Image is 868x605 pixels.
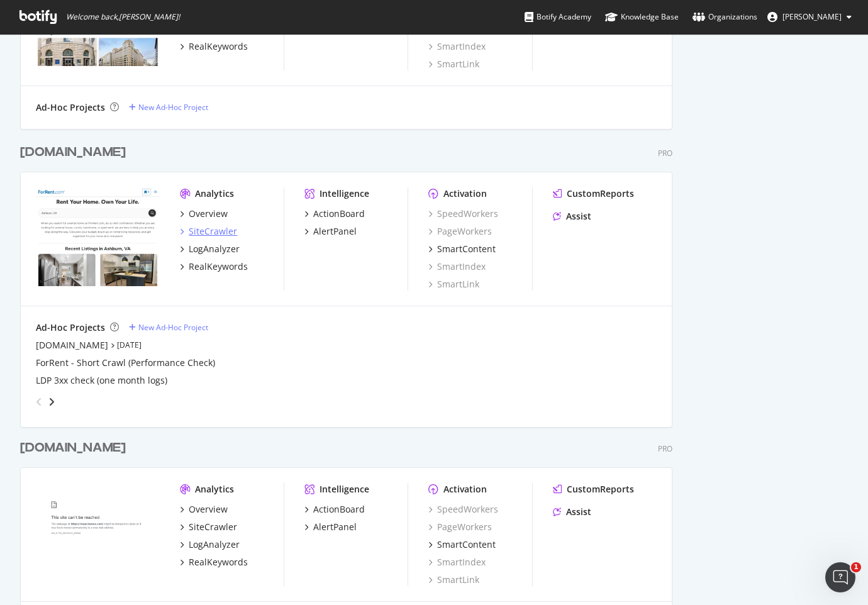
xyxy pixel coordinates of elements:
[180,225,237,238] a: SiteCrawler
[180,40,248,53] a: RealKeywords
[304,208,365,220] a: ActionBoard
[320,187,369,200] div: Intelligence
[605,11,679,23] div: Knowledge Base
[20,439,131,457] a: [DOMAIN_NAME]
[180,208,228,220] a: Overview
[567,187,634,200] div: CustomReports
[428,58,479,70] a: SmartLink
[428,208,498,220] a: SpeedWorkers
[20,439,126,457] div: [DOMAIN_NAME]
[180,260,248,273] a: RealKeywords
[66,12,180,22] span: Welcome back, [PERSON_NAME] !
[443,187,487,200] div: Activation
[428,278,479,291] a: SmartLink
[553,483,634,496] a: CustomReports
[189,40,248,53] div: RealKeywords
[195,187,234,200] div: Analytics
[304,503,365,516] a: ActionBoard
[313,521,357,533] div: AlertPanel
[138,322,208,333] div: New Ad-Hoc Project
[36,357,215,369] a: ForRent - Short Crawl (Performance Check)
[428,521,492,533] a: PageWorkers
[180,243,240,255] a: LogAnalyzer
[36,321,105,334] div: Ad-Hoc Projects
[129,102,208,113] a: New Ad-Hoc Project
[31,392,47,412] div: angle-left
[428,225,492,238] a: PageWorkers
[313,503,365,516] div: ActionBoard
[428,503,498,516] a: SpeedWorkers
[566,210,591,223] div: Assist
[313,208,365,220] div: ActionBoard
[437,243,496,255] div: SmartContent
[189,208,228,220] div: Overview
[180,538,240,551] a: LogAnalyzer
[180,556,248,569] a: RealKeywords
[851,562,861,572] span: 1
[566,506,591,518] div: Assist
[658,148,672,158] div: Pro
[428,260,486,273] a: SmartIndex
[195,483,234,496] div: Analytics
[693,11,757,23] div: Organizations
[757,7,862,27] button: [PERSON_NAME]
[129,322,208,333] a: New Ad-Hoc Project
[553,187,634,200] a: CustomReports
[782,11,842,22] span: Craig Harkins
[428,538,496,551] a: SmartContent
[553,506,591,518] a: Assist
[313,225,357,238] div: AlertPanel
[189,538,240,551] div: LogAnalyzer
[47,396,56,408] div: angle-right
[20,143,131,162] a: [DOMAIN_NAME]
[437,538,496,551] div: SmartContent
[36,374,167,387] a: LDP 3xx check (one month logs)
[189,260,248,273] div: RealKeywords
[553,210,591,223] a: Assist
[180,521,237,533] a: SiteCrawler
[304,521,357,533] a: AlertPanel
[36,101,105,114] div: Ad-Hoc Projects
[189,556,248,569] div: RealKeywords
[825,562,855,592] iframe: Intercom live chat
[180,503,228,516] a: Overview
[189,503,228,516] div: Overview
[428,556,486,569] a: SmartIndex
[189,225,237,238] div: SiteCrawler
[189,243,240,255] div: LogAnalyzer
[189,521,237,533] div: SiteCrawler
[36,483,160,582] img: www.homes.com
[117,340,142,350] a: [DATE]
[428,574,479,586] a: SmartLink
[36,187,160,287] img: forrent.com
[525,11,591,23] div: Botify Academy
[428,40,486,53] a: SmartIndex
[138,102,208,113] div: New Ad-Hoc Project
[36,339,108,352] a: [DOMAIN_NAME]
[443,483,487,496] div: Activation
[20,143,126,162] div: [DOMAIN_NAME]
[567,483,634,496] div: CustomReports
[428,243,496,255] a: SmartContent
[304,225,357,238] a: AlertPanel
[320,483,369,496] div: Intelligence
[658,443,672,454] div: Pro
